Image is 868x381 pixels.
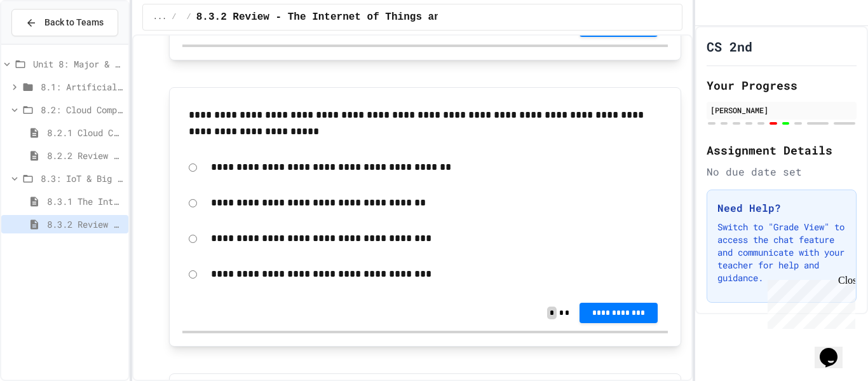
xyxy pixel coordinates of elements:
[196,10,501,25] span: 8.3.2 Review - The Internet of Things and Big Data
[710,104,853,116] div: [PERSON_NAME]
[763,275,855,329] iframe: chat widget
[44,16,104,29] span: Back to Teams
[187,12,191,22] span: /
[707,76,857,94] h2: Your Progress
[47,149,123,162] span: 8.2.2 Review - Cloud Computing
[5,5,88,81] div: Chat with us now!Close
[33,57,123,71] span: Unit 8: Major & Emerging Technologies
[815,330,855,368] iframe: chat widget
[153,12,167,22] span: ...
[41,80,123,94] span: 8.1: Artificial Intelligence Basics
[717,200,846,216] h3: Need Help?
[47,126,123,139] span: 8.2.1 Cloud Computing: Transforming the Digital World
[11,9,118,36] button: Back to Teams
[717,221,846,284] p: Switch to "Grade View" to access the chat feature and communicate with your teacher for help and ...
[707,164,857,179] div: No due date set
[41,172,123,185] span: 8.3: IoT & Big Data
[41,103,123,116] span: 8.2: Cloud Computing
[707,141,857,159] h2: Assignment Details
[47,218,123,231] span: 8.3.2 Review - The Internet of Things and Big Data
[172,12,176,22] span: /
[707,38,752,55] h1: CS 2nd
[47,195,123,208] span: 8.3.1 The Internet of Things and Big Data: Our Connected Digital World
